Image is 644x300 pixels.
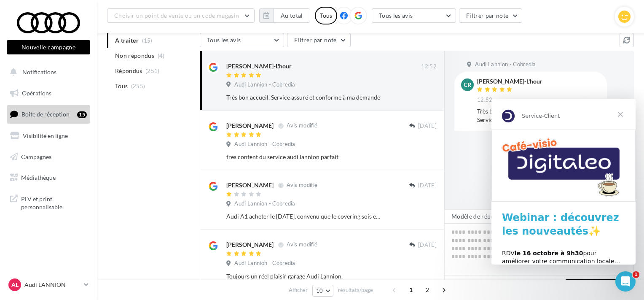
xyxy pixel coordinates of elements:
button: Filtrer par note [287,33,351,47]
div: Toujours un réel plaisir garage Audi Lannion. [226,272,382,281]
span: Opérations [22,89,51,97]
span: Avis modifié [287,182,317,189]
span: CR [464,81,471,89]
a: Campagnes [5,148,92,166]
button: Filtrer par note [459,8,523,23]
span: Boîte de réception [21,111,70,118]
span: 12:52 [421,63,437,70]
a: Médiathèque [5,169,92,186]
span: (4) [158,52,165,59]
button: Au total [274,8,310,23]
span: 10 [316,287,323,294]
div: Tous [315,7,337,24]
span: (251) [145,68,160,74]
div: Audi A1 acheter le [DATE], convenu que le covering sois enlever et que la carroserie sois nikel a... [226,212,382,221]
div: [PERSON_NAME] [226,181,274,189]
span: Audi Lannion - Cobredia [234,141,295,148]
div: [PERSON_NAME]-L'hour [226,62,292,70]
a: Boîte de réception15 [5,105,92,123]
span: Visibilité en ligne [23,132,68,139]
span: AL [11,281,19,289]
button: Nouvelle campagne [7,40,90,54]
span: [DATE] [418,241,437,249]
div: RDV pour améliorer votre communication locale… et attirer plus de clients ! [11,150,134,175]
iframe: Intercom live chat [615,271,636,292]
span: Répondus [115,67,142,75]
a: Opérations [5,84,92,102]
span: 12:52 [477,96,493,104]
button: Choisir un point de vente ou un code magasin [107,8,255,23]
span: Médiathèque [21,174,56,181]
span: Audi Lannion - Cobredia [234,259,295,267]
span: Tous les avis [379,12,413,19]
span: Audi Lannion - Cobredia [234,200,295,208]
a: Visibilité en ligne [5,127,92,145]
span: [DATE] [418,182,437,189]
span: [DATE] [418,122,437,130]
b: le 16 octobre à 9h30 [23,151,92,157]
button: 10 [312,285,334,297]
a: PLV et print personnalisable [5,190,92,215]
div: Très bon accueil. Service assuré et conforme à ma demande [477,107,600,124]
div: 15 [77,111,87,118]
button: Au total [259,8,310,23]
div: [PERSON_NAME] [226,122,274,130]
button: Tous les avis [200,33,284,47]
div: [PERSON_NAME]-L'hour [477,78,542,84]
span: Campagnes [21,153,51,160]
span: Tous les avis [207,36,241,43]
span: 1 [633,271,639,278]
span: 1 [404,283,418,297]
span: Afficher [289,286,308,294]
div: [PERSON_NAME] [226,241,274,249]
span: Notifications [22,68,56,76]
div: Très bon accueil. Service assuré et conforme à ma demande [226,93,382,102]
span: PLV et print personnalisable [21,193,87,211]
span: Avis modifié [287,241,317,248]
span: Audi Lannion - Cobredia [475,61,536,68]
span: Non répondus [115,51,154,60]
div: tres content du service audi lannion parfait [226,153,382,161]
span: 2 [421,283,434,297]
a: AL Audi LANNION [7,277,90,293]
button: Tous les avis [372,8,456,23]
span: (255) [131,83,145,89]
span: Avis modifié [287,122,317,129]
button: Modèle de réponse [444,209,518,224]
span: Choisir un point de vente ou un code magasin [114,12,239,19]
button: Notifications [5,63,89,81]
span: Tous [115,82,128,90]
p: Audi LANNION [24,281,80,289]
iframe: Intercom live chat message [491,99,636,265]
span: Audi Lannion - Cobredia [234,81,295,89]
span: résultats/page [338,286,373,294]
